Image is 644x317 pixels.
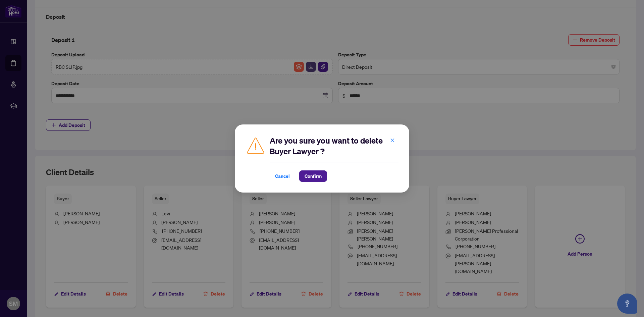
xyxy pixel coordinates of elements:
h2: Are you sure you want to delete Buyer Lawyer ? [270,135,398,157]
span: close [390,138,395,143]
button: Cancel [270,170,295,182]
span: Cancel [275,171,290,181]
span: Confirm [305,171,322,181]
button: Confirm [299,170,327,182]
button: Open asap [617,294,637,314]
img: Caution Icon [246,135,266,155]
